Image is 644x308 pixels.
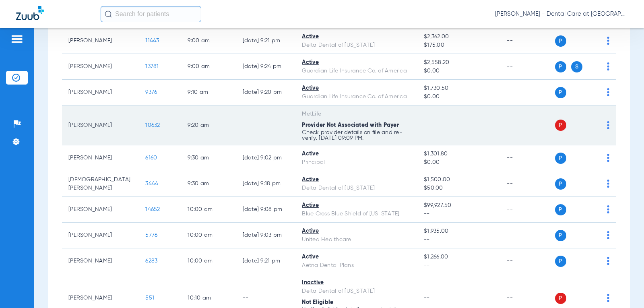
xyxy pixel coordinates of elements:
span: 14652 [145,207,160,212]
div: Active [302,176,411,184]
div: Guardian Life Insurance Co. of America [302,93,411,101]
td: [DEMOGRAPHIC_DATA][PERSON_NAME] [62,171,139,197]
td: [DATE] 9:08 PM [236,197,296,223]
td: -- [500,28,555,54]
span: $50.00 [424,184,494,192]
span: P [555,120,566,131]
td: 9:30 AM [181,171,236,197]
span: $1,500.00 [424,176,494,184]
td: 9:00 AM [181,28,236,54]
td: [PERSON_NAME] [62,80,139,105]
span: $1,266.00 [424,253,494,261]
span: 13781 [145,64,159,69]
td: [DATE] 9:02 PM [236,145,296,171]
td: [DATE] 9:18 PM [236,171,296,197]
img: group-dot-blue.svg [607,37,609,45]
td: [PERSON_NAME] [62,248,139,274]
td: 10:00 AM [181,197,236,223]
img: group-dot-blue.svg [607,294,609,302]
img: group-dot-blue.svg [607,121,609,129]
div: Guardian Life Insurance Co. of America [302,67,411,75]
td: -- [500,105,555,145]
span: -- [424,122,430,128]
td: -- [500,80,555,105]
td: [PERSON_NAME] [62,54,139,80]
div: Delta Dental of [US_STATE] [302,41,411,50]
span: P [555,61,566,72]
div: Active [302,227,411,236]
td: [PERSON_NAME] [62,105,139,145]
td: 10:00 AM [181,248,236,274]
div: Active [302,253,411,261]
td: [PERSON_NAME] [62,145,139,171]
span: $175.00 [424,41,494,50]
div: Blue Cross Blue Shield of [US_STATE] [302,210,411,218]
div: Active [302,58,411,67]
span: $1,935.00 [424,227,494,236]
span: P [555,256,566,267]
span: Provider Not Associated with Payer [302,122,399,128]
span: P [555,178,566,190]
td: -- [500,223,555,248]
div: Active [302,84,411,93]
span: [PERSON_NAME] - Dental Care at [GEOGRAPHIC_DATA] [495,10,628,18]
td: [DATE] 9:20 PM [236,80,296,105]
td: 9:00 AM [181,54,236,80]
td: -- [500,248,555,274]
td: [DATE] 9:24 PM [236,54,296,80]
img: group-dot-blue.svg [607,154,609,162]
span: 9376 [145,89,157,95]
div: Delta Dental of [US_STATE] [302,184,411,192]
td: -- [500,171,555,197]
td: -- [236,105,296,145]
span: -- [424,236,494,244]
td: [PERSON_NAME] [62,223,139,248]
span: P [555,204,566,215]
img: group-dot-blue.svg [607,231,609,239]
span: 6283 [145,258,157,264]
span: P [555,35,566,47]
img: group-dot-blue.svg [607,88,609,96]
span: P [555,293,566,304]
span: 11443 [145,38,159,43]
td: -- [500,197,555,223]
td: [PERSON_NAME] [62,28,139,54]
p: Check provider details on file and re-verify. [DATE] 09:09 PM. [302,130,411,141]
span: 5776 [145,232,157,238]
div: Delta Dental of [US_STATE] [302,287,411,296]
span: 10632 [145,122,160,128]
td: 9:20 AM [181,105,236,145]
span: P [555,87,566,98]
td: -- [500,145,555,171]
img: Search Icon [105,10,112,18]
img: group-dot-blue.svg [607,180,609,188]
input: Search for patients [101,6,201,22]
span: S [571,61,582,72]
span: $1,301.80 [424,150,494,158]
span: -- [424,210,494,218]
span: $99,927.50 [424,201,494,210]
td: [DATE] 9:21 PM [236,248,296,274]
td: 9:30 AM [181,145,236,171]
span: $0.00 [424,158,494,167]
span: $2,558.20 [424,58,494,67]
span: -- [424,295,430,301]
span: P [555,230,566,241]
div: Inactive [302,279,411,287]
td: -- [500,54,555,80]
span: $1,730.50 [424,84,494,93]
td: [DATE] 9:21 PM [236,28,296,54]
img: Zuub Logo [16,6,44,20]
td: 9:10 AM [181,80,236,105]
div: Aetna Dental Plans [302,261,411,270]
span: $0.00 [424,67,494,75]
span: 551 [145,295,154,301]
span: $0.00 [424,93,494,101]
span: 6160 [145,155,157,161]
div: Principal [302,158,411,167]
img: group-dot-blue.svg [607,62,609,70]
td: [DATE] 9:03 PM [236,223,296,248]
div: MetLife [302,110,411,118]
div: Active [302,201,411,210]
span: P [555,153,566,164]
